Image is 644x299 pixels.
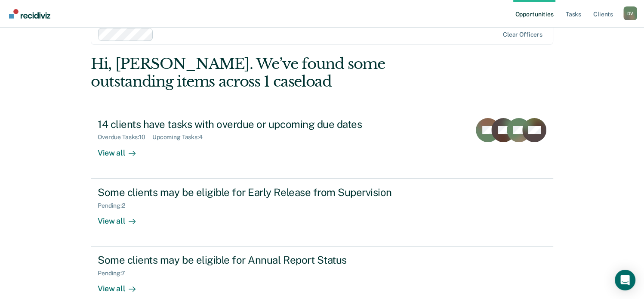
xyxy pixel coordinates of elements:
[152,134,210,141] div: Upcoming Tasks : 4
[623,6,637,20] button: Profile dropdown button
[91,111,553,179] a: 14 clients have tasks with overdue or upcoming due datesOverdue Tasks:10Upcoming Tasks:4View all
[98,141,146,158] div: View all
[98,134,152,141] div: Overdue Tasks : 10
[98,277,146,294] div: View all
[9,9,50,19] img: Recidiviz
[503,31,542,38] div: Clear officers
[91,55,461,90] div: Hi, [PERSON_NAME]. We’ve found some outstanding items across 1 caseload
[98,270,132,277] div: Pending : 7
[91,179,553,247] a: Some clients may be eligible for Early Release from SupervisionPending:2View all
[615,270,635,290] div: Open Intercom Messenger
[98,209,146,226] div: View all
[623,6,637,20] div: D V
[98,254,400,266] div: Some clients may be eligible for Annual Report Status
[98,118,400,131] div: 14 clients have tasks with overdue or upcoming due dates
[98,202,132,209] div: Pending : 2
[98,186,400,199] div: Some clients may be eligible for Early Release from Supervision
